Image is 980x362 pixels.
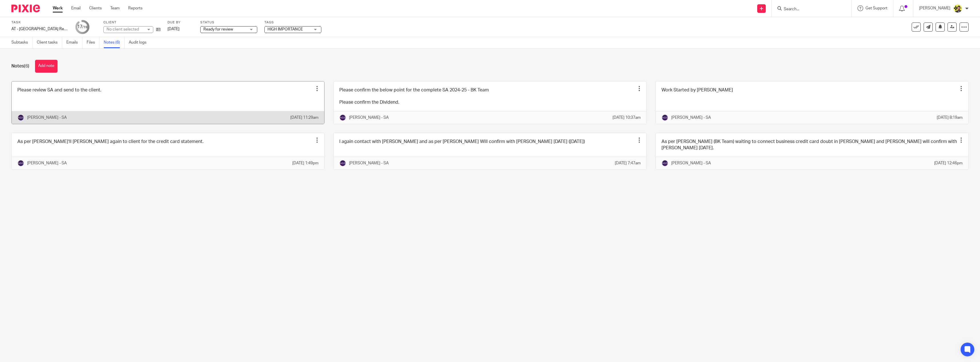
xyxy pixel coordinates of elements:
[82,26,87,29] small: /19
[71,5,81,11] a: Email
[292,160,318,166] p: [DATE] 1:49pm
[919,5,950,11] p: [PERSON_NAME]
[349,160,389,166] p: [PERSON_NAME] - SA
[783,7,834,12] input: Search
[27,160,67,166] p: [PERSON_NAME] - SA
[128,5,142,11] a: Reports
[11,26,68,32] div: AT - [GEOGRAPHIC_DATA] Return - PE [DATE]
[290,115,318,120] p: [DATE] 11:29am
[77,24,87,30] div: 17
[24,64,29,68] span: (6)
[11,26,68,32] div: AT - SA Return - PE 05-04-2025
[339,114,346,121] img: svg%3E
[661,114,668,121] img: svg%3E
[35,60,58,73] button: Add note
[53,5,63,11] a: Work
[107,26,144,32] div: No client selected
[671,115,711,120] p: [PERSON_NAME] - SA
[953,4,962,13] img: Netra-New-Starbridge-Yellow.jpg
[87,37,99,48] a: Files
[104,37,124,48] a: Notes (6)
[671,160,711,166] p: [PERSON_NAME] - SA
[339,160,346,167] img: svg%3E
[17,114,24,121] img: svg%3E
[110,5,120,11] a: Team
[865,6,887,10] span: Get Support
[11,37,32,48] a: Subtasks
[268,27,303,31] span: HIGH IMPORTANCE
[200,20,257,25] label: Status
[129,37,151,48] a: Audit logs
[612,115,641,120] p: [DATE] 10:37am
[37,37,62,48] a: Client tasks
[661,160,668,167] img: svg%3E
[349,115,389,120] p: [PERSON_NAME] - SA
[264,20,321,25] label: Tags
[11,20,68,25] label: Task
[168,20,193,25] label: Due by
[203,27,233,31] span: Ready for review
[615,160,641,166] p: [DATE] 7:47am
[937,115,963,120] p: [DATE] 8:19am
[89,5,102,11] a: Clients
[103,20,160,25] label: Client
[934,160,963,166] p: [DATE] 12:46pm
[66,37,82,48] a: Emails
[168,27,179,31] span: [DATE]
[11,5,40,12] img: Pixie
[17,160,24,167] img: svg%3E
[27,115,67,120] p: [PERSON_NAME] - SA
[11,63,29,69] h1: Notes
